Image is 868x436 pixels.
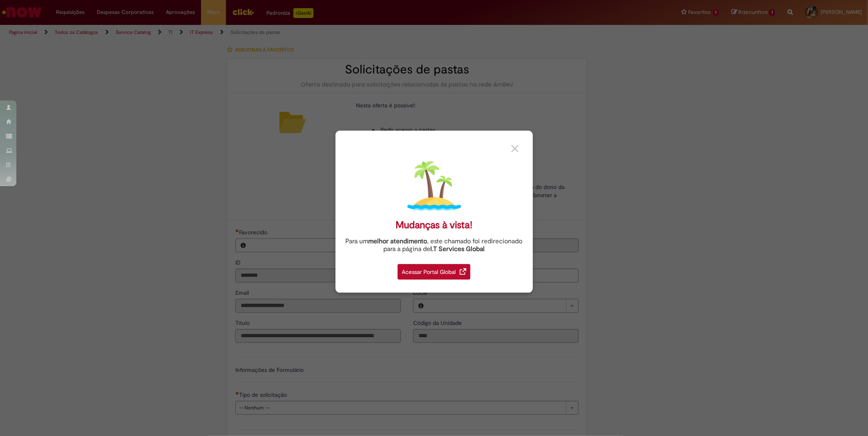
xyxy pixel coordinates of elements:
[511,145,519,152] img: close_button_grey.png
[396,219,472,231] div: Mudanças à vista!
[342,238,527,253] div: Para um , este chamado foi redirecionado para a página de
[398,260,470,280] a: Acessar Portal Global
[460,268,466,275] img: redirect_link.png
[398,264,470,280] div: Acessar Portal Global
[407,159,461,213] img: island.png
[430,240,485,253] a: I.T Services Global
[369,237,427,245] strong: melhor atendimento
